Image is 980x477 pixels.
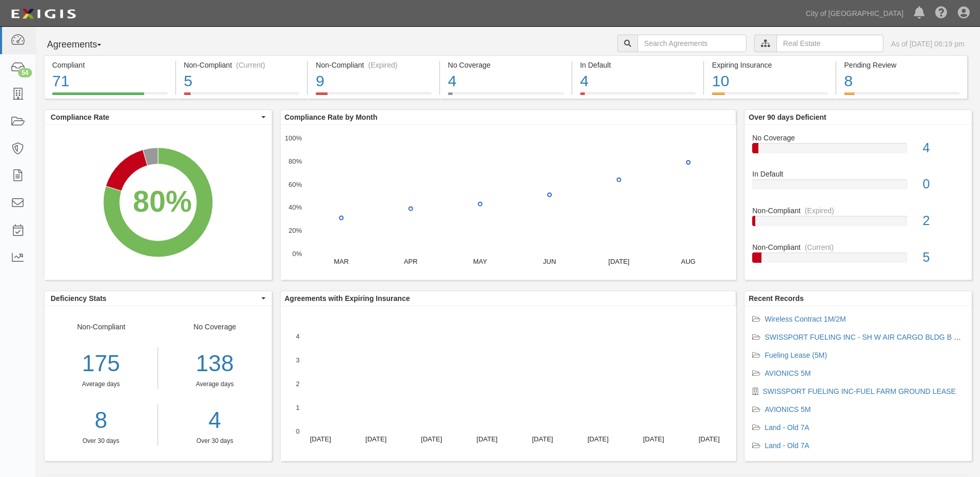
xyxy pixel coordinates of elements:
[281,306,736,461] svg: A chart.
[643,435,664,443] text: [DATE]
[915,139,972,157] div: 4
[915,212,972,230] div: 2
[765,351,827,359] a: Fueling Lease (5M)
[765,315,846,323] a: Wireless Contract 1M/2M
[52,70,167,92] div: 71
[285,113,378,121] b: Compliance Rate by Month
[532,435,553,443] text: [DATE]
[752,205,964,242] a: Non-Compliant(Expired)2
[44,380,158,389] div: Average days
[801,3,909,24] a: City of [GEOGRAPHIC_DATA]
[133,181,192,222] div: 80%
[296,356,300,364] text: 3
[44,110,272,124] button: Compliance Rate
[935,7,947,20] i: Help Center - Complianz
[681,258,695,265] text: AUG
[572,92,704,101] a: In Default4
[285,134,302,142] text: 100%
[44,347,158,380] div: 175
[44,322,158,446] div: Non-Compliant
[316,70,431,92] div: 9
[403,258,417,265] text: APR
[236,60,265,70] div: (Current)
[752,133,964,169] a: No Coverage4
[844,70,959,92] div: 8
[334,258,349,265] text: MAR
[184,60,300,70] div: Non-Compliant (Current)
[440,92,571,101] a: No Coverage4
[891,39,965,49] div: As of [DATE] 06:19 pm
[752,169,964,205] a: In Default0
[712,70,828,92] div: 10
[543,258,556,265] text: JUN
[166,347,264,380] div: 138
[844,60,959,70] div: Pending Review
[476,435,497,443] text: [DATE]
[166,404,264,437] a: 4
[281,125,736,280] svg: A chart.
[44,35,121,55] button: Agreements
[44,125,272,280] svg: A chart.
[805,242,834,252] div: (Current)
[285,294,410,303] b: Agreements with Expiring Insurance
[176,92,307,101] a: Non-Compliant(Current)5
[765,441,809,450] a: Land - Old 7A
[288,157,302,165] text: 80%
[765,423,809,432] a: Land - Old 7A
[288,180,302,188] text: 60%
[44,291,272,306] button: Deficiency Stats
[288,203,302,211] text: 40%
[915,175,972,194] div: 0
[915,248,972,267] div: 5
[752,242,964,271] a: Non-Compliant(Current)5
[51,112,259,122] span: Compliance Rate
[288,227,302,234] text: 20%
[744,169,972,179] div: In Default
[765,369,811,377] a: AVIONICS 5M
[805,205,834,216] div: (Expired)
[836,92,968,101] a: Pending Review8
[744,242,972,252] div: Non-Compliant
[52,60,167,70] div: Compliant
[296,332,300,340] text: 4
[44,404,158,437] a: 8
[448,60,564,70] div: No Coverage
[448,70,564,92] div: 4
[608,258,629,265] text: [DATE]
[587,435,609,443] text: [DATE]
[580,60,696,70] div: In Default
[368,60,398,70] div: (Expired)
[8,5,79,23] img: logo-5460c22ac91f19d4615b14bd174203de0afe785f0fc80cf4dbbc73dc1793850b.png
[44,437,158,446] div: Over 30 days
[310,435,331,443] text: [DATE]
[744,133,972,143] div: No Coverage
[296,380,300,388] text: 2
[51,293,259,304] span: Deficiency Stats
[308,92,439,101] a: Non-Compliant(Expired)9
[18,68,32,77] div: 54
[296,427,300,435] text: 0
[763,387,956,395] a: SWISSPORT FUELING INC-FUEL FARM GROUND LEASE
[765,405,811,414] a: AVIONICS 5M
[712,60,828,70] div: Expiring Insurance
[166,380,264,389] div: Average days
[749,294,804,303] b: Recent Records
[158,322,272,446] div: No Coverage
[473,258,487,265] text: MAY
[166,437,264,446] div: Over 30 days
[704,92,835,101] a: Expiring Insurance10
[292,250,302,258] text: 0%
[698,435,720,443] text: [DATE]
[776,35,883,52] input: Real Estate
[296,404,300,411] text: 1
[580,70,696,92] div: 4
[637,35,746,52] input: Search Agreements
[365,435,386,443] text: [DATE]
[184,70,300,92] div: 5
[421,435,442,443] text: [DATE]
